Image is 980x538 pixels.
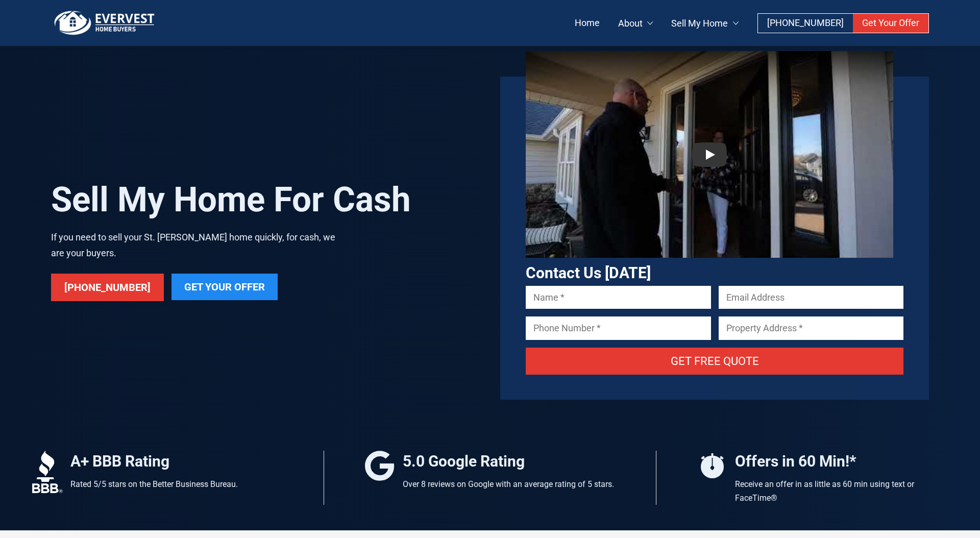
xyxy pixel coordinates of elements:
a: Get Your Offer [853,14,928,33]
a: [PHONE_NUMBER] [51,274,164,301]
a: Home [566,14,609,33]
input: Name * [526,286,711,309]
a: [PHONE_NUMBER] [758,14,853,33]
input: Phone Number * [526,316,711,339]
a: About [609,14,663,33]
h3: Contact Us [DATE] [526,264,903,282]
img: logo.png [51,10,158,36]
input: Email Address [719,286,904,309]
input: Get Free Quote [526,348,903,375]
h4: Offers in 60 Min!* [735,451,947,472]
h1: Sell My Home For Cash [51,180,480,219]
a: Sell My Home [662,14,748,33]
input: Property Address * [719,316,904,339]
a: Get Your Offer [171,274,278,300]
span: [PHONE_NUMBER] [64,281,151,294]
p: Receive an offer in as little as 60 min using text or FaceTime® [735,477,947,505]
span: [PHONE_NUMBER] [767,17,844,28]
form: Contact form [526,286,903,387]
p: If you need to sell your St. [PERSON_NAME] home quickly, for cash, we are your buyers. [51,230,337,261]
